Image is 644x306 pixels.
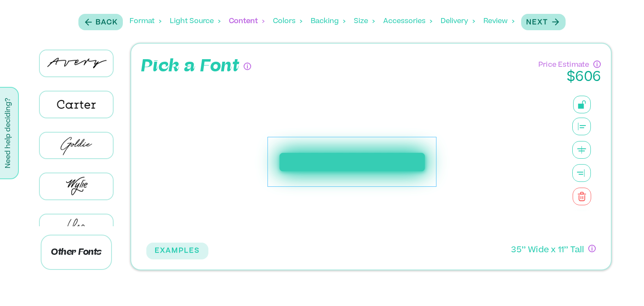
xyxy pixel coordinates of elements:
[483,8,514,34] div: Review
[538,58,589,70] p: Price Estimate
[354,8,375,34] div: Size
[526,18,548,28] p: Next
[170,8,221,34] div: Light Source
[588,245,596,252] div: If you have questions about size, or if you can’t design exactly what you want here, no worries! ...
[40,92,113,118] img: Carter
[96,18,118,28] p: Back
[40,214,113,241] img: Cleo
[141,54,239,79] p: Pick a Font
[538,70,601,85] p: $ 606
[41,235,112,269] p: Other Fonts
[78,14,123,30] button: Back
[40,173,113,199] img: Wylie
[273,8,302,34] div: Colors
[521,14,566,30] button: Next
[383,8,432,34] div: Accessories
[593,60,601,68] div: Have questions about pricing or just need a human touch? Go through the process and submit an inq...
[511,245,584,257] p: 35 ’’ Wide x 11 ’’ Tall
[40,50,113,76] img: Avery
[146,243,208,259] button: EXAMPLES
[441,8,475,34] div: Delivery
[40,133,113,159] img: Goldie
[311,8,345,34] div: Backing
[130,8,161,34] div: Format
[229,8,265,34] div: Content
